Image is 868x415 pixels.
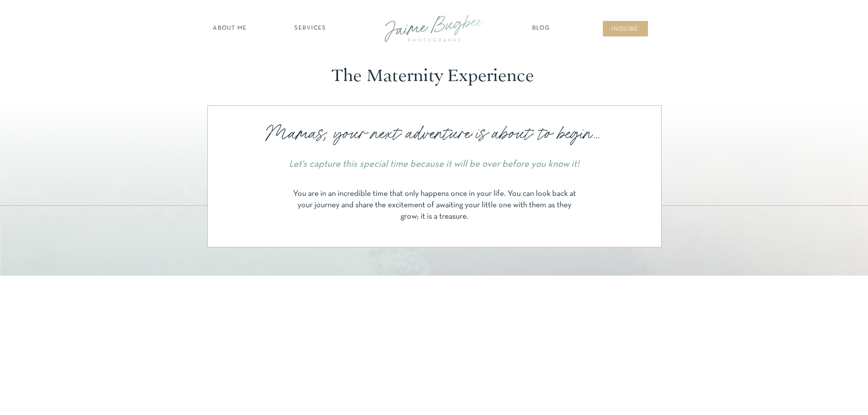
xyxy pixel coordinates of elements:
a: inqUIre [607,25,644,34]
p: The Maternity Experience [332,66,537,86]
a: Blog [530,24,553,33]
p: Mamas, your next adventure is about to begin... [258,121,611,147]
a: about ME [211,24,250,33]
a: SERVICES [285,24,336,33]
i: Let's capture this special time because it will be over before you know it! [289,160,579,169]
p: You are in an incredible time that only happens once in your life. You can look back at your jour... [293,188,576,221]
